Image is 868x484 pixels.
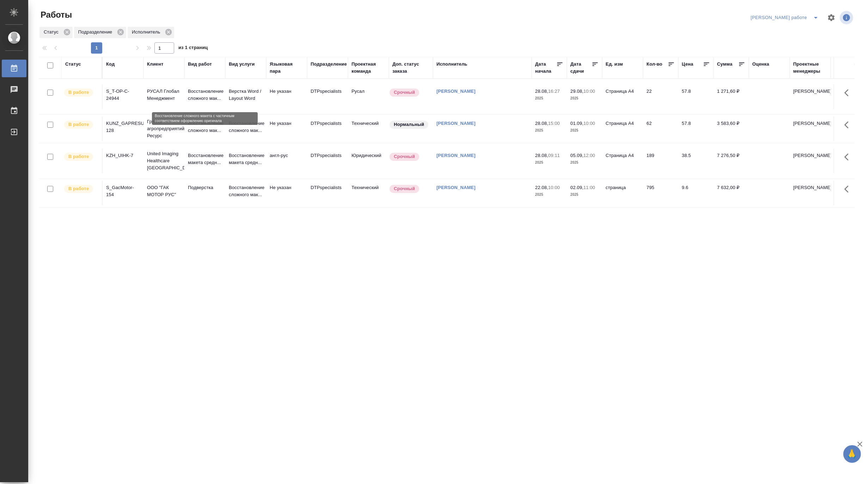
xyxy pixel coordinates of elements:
[63,120,98,129] div: Исполнитель выполняет работу
[307,84,348,109] td: DTPspecialists
[132,29,163,36] p: Исполнитель
[535,121,548,126] p: 28.08,
[68,89,89,96] p: В работе
[106,61,115,68] div: Код
[583,121,595,126] p: 10:00
[436,121,476,126] a: [PERSON_NAME]
[535,191,563,198] p: 2025
[535,61,556,75] div: Дата начала
[63,152,98,162] div: Исполнитель выполняет работу
[846,447,858,461] span: 🙏
[270,61,304,75] div: Языковая пара
[229,61,255,68] div: Вид услуги
[570,95,599,102] p: 2025
[147,184,181,198] p: ООО "ГАК МОТОР РУС"
[606,61,623,68] div: Ед. изм
[570,159,599,166] p: 2025
[348,116,389,141] td: Технический
[752,61,769,68] div: Оценка
[68,121,89,128] p: В работе
[840,84,857,101] button: Здесь прячутся важные кнопки
[106,120,140,134] div: KUNZ_GAPRESURS-128
[39,27,73,38] div: Статус
[717,61,732,68] div: Сумма
[535,95,563,102] p: 2025
[394,153,415,160] p: Срочный
[583,185,595,190] p: 11:00
[749,12,823,23] div: split button
[394,121,424,128] p: Нормальный
[570,89,583,94] p: 29.08,
[392,61,429,75] div: Доп. статус заказа
[535,89,548,94] p: 28.08,
[570,61,592,75] div: Дата сдачи
[570,185,583,190] p: 02.09,
[714,181,749,205] td: 7 632,00 ₽
[840,116,857,133] button: Здесь прячутся важные кнопки
[840,11,855,24] span: Посмотреть информацию
[178,43,208,54] span: из 1 страниц
[678,84,714,109] td: 57.8
[266,84,307,109] td: Не указан
[570,153,583,158] p: 05.09,
[548,89,560,94] p: 16:27
[790,149,831,173] td: [PERSON_NAME]
[602,181,643,205] td: страница
[840,149,857,165] button: Здесь прячутся важные кнопки
[548,153,560,158] p: 09:11
[643,149,678,173] td: 189
[106,88,140,102] div: S_T-OP-C-24944
[348,181,389,205] td: Технический
[714,149,749,173] td: 7 276,50 ₽
[188,88,222,102] p: Восстановление сложного мак...
[44,29,61,36] p: Статус
[843,445,861,463] button: 🙏
[602,84,643,109] td: Страница А4
[643,84,678,109] td: 22
[714,84,749,109] td: 1 271,60 ₽
[678,149,714,173] td: 38.5
[678,116,714,141] td: 57.8
[188,184,222,191] p: Подверстка
[436,153,476,158] a: [PERSON_NAME]
[78,29,115,36] p: Подразделение
[583,89,595,94] p: 10:00
[229,184,263,198] p: Восстановление сложного мак...
[823,9,840,26] span: Настроить таблицу
[678,181,714,205] td: 9.6
[307,149,348,173] td: DTPspecialists
[394,185,415,192] p: Срочный
[188,120,222,134] p: Восстановление сложного мак...
[583,153,595,158] p: 12:00
[106,152,140,159] div: KZH_UIHK-7
[147,150,181,171] p: United Imaging Healthcare [GEOGRAPHIC_DATA]
[790,84,831,109] td: [PERSON_NAME]
[266,116,307,141] td: Не указан
[840,181,857,198] button: Здесь прячутся важные кнопки
[63,88,98,97] div: Исполнитель выполняет работу
[266,149,307,173] td: англ-рус
[535,127,563,134] p: 2025
[147,118,181,139] p: Группа агропредприятий Ресурс
[128,27,174,38] div: Исполнитель
[643,181,678,205] td: 795
[602,149,643,173] td: Страница А4
[790,116,831,141] td: [PERSON_NAME]
[643,116,678,141] td: 62
[74,27,126,38] div: Подразделение
[394,89,415,96] p: Срочный
[39,9,72,20] span: Работы
[682,61,693,68] div: Цена
[68,153,89,160] p: В работе
[188,152,222,166] p: Восстановление макета средн...
[106,184,140,198] div: S_GacMotor-154
[307,181,348,205] td: DTPspecialists
[311,61,347,68] div: Подразделение
[63,184,98,194] div: Исполнитель выполняет работу
[266,181,307,205] td: Не указан
[307,116,348,141] td: DTPspecialists
[147,88,181,102] p: РУСАЛ Глобал Менеджмент
[714,116,749,141] td: 3 583,60 ₽
[548,185,560,190] p: 10:00
[436,61,467,68] div: Исполнитель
